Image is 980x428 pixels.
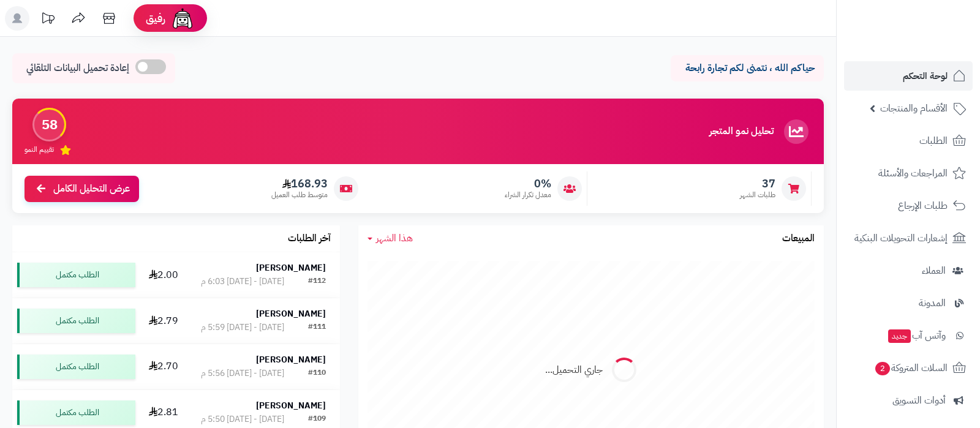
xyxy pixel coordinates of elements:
span: 2 [875,362,891,376]
strong: [PERSON_NAME] [256,307,326,320]
span: عرض التحليل الكامل [53,182,130,196]
a: إشعارات التحويلات البنكية [844,223,973,253]
a: عرض التحليل الكامل [24,176,139,202]
p: حياكم الله ، نتمنى لكم تجارة رابحة [680,61,815,75]
a: المراجعات والأسئلة [844,159,973,188]
div: [DATE] - [DATE] 5:56 م [201,367,284,380]
h3: المبيعات [782,233,815,244]
span: هذا الشهر [376,231,413,246]
span: إشعارات التحويلات البنكية [854,230,948,247]
strong: [PERSON_NAME] [256,353,326,366]
td: 2.70 [140,344,187,389]
a: تحديثات المنصة [32,6,63,34]
div: [DATE] - [DATE] 5:50 م [201,413,284,426]
span: لوحة التحكم [903,67,948,84]
span: وآتس آب [887,327,946,344]
div: #110 [308,367,326,380]
a: لوحة التحكم [844,61,973,91]
a: وآتس آبجديد [844,321,973,350]
span: المراجعات والأسئلة [878,165,948,182]
span: إعادة تحميل البيانات التلقائي [26,61,129,75]
div: #111 [308,321,326,334]
span: الطلبات [919,132,948,149]
span: تقييم النمو [24,145,54,155]
div: الطلب مكتمل [17,309,135,333]
a: هذا الشهر [367,231,413,246]
span: السلات المتروكة [874,359,948,377]
div: الطلب مكتمل [17,400,135,425]
h3: تحليل نمو المتجر [709,126,774,137]
a: أدوات التسويق [844,386,973,415]
span: 168.93 [271,177,328,190]
h3: آخر الطلبات [288,233,331,244]
span: طلبات الإرجاع [898,197,948,214]
span: معدل تكرار الشراء [505,190,551,200]
td: 2.79 [140,298,187,344]
span: أدوات التسويق [892,392,946,409]
div: #112 [308,276,326,288]
span: طلبات الشهر [740,190,775,200]
a: طلبات الإرجاع [844,191,973,220]
div: #109 [308,413,326,426]
a: السلات المتروكة2 [844,353,973,383]
span: العملاء [922,262,946,279]
a: المدونة [844,288,973,318]
span: المدونة [919,295,946,312]
strong: [PERSON_NAME] [256,261,326,274]
div: جاري التحميل... [545,363,603,377]
a: العملاء [844,256,973,285]
td: 2.00 [140,252,187,298]
div: الطلب مكتمل [17,355,135,379]
img: logo-2.png [897,12,968,38]
span: الأقسام والمنتجات [880,100,948,117]
div: [DATE] - [DATE] 5:59 م [201,321,284,334]
img: ai-face.png [170,6,195,31]
span: متوسط طلب العميل [271,190,328,200]
span: جديد [888,329,911,343]
span: 37 [740,177,775,190]
a: الطلبات [844,126,973,156]
span: رفيق [146,11,165,26]
div: [DATE] - [DATE] 6:03 م [201,276,284,288]
strong: [PERSON_NAME] [256,399,326,412]
div: الطلب مكتمل [17,263,135,287]
span: 0% [505,177,551,190]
